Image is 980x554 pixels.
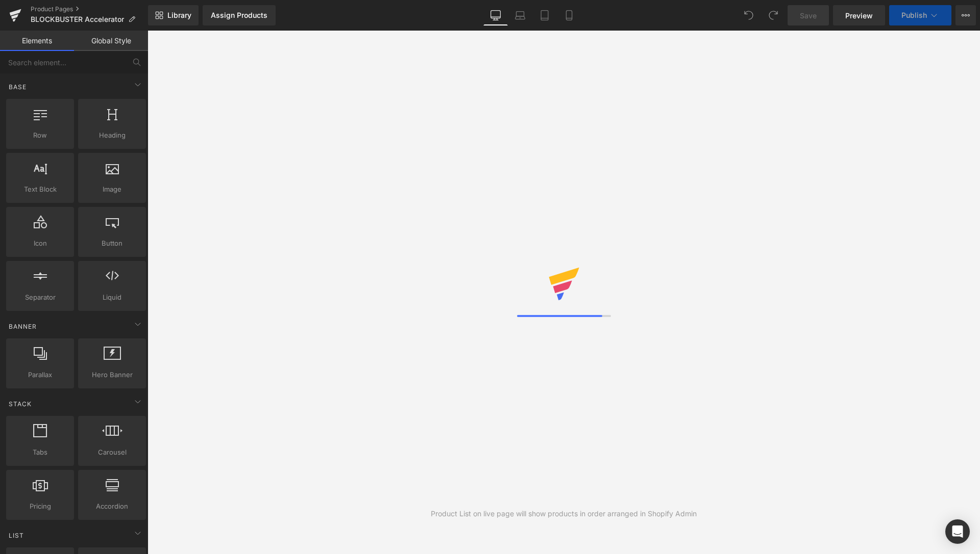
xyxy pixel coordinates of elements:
span: Carousel [81,447,143,458]
span: Separator [9,292,71,303]
span: Stack [8,399,33,409]
span: Preview [845,10,873,21]
span: Publish [901,11,927,19]
span: Base [8,82,28,92]
span: Image [81,184,143,195]
a: Desktop [483,5,508,25]
span: Pricing [9,501,71,512]
span: Heading [81,130,143,141]
a: Laptop [508,5,532,25]
span: Icon [9,238,71,249]
span: List [8,531,25,540]
div: Assign Products [211,11,267,19]
span: Row [9,130,71,141]
span: Tabs [9,447,71,458]
span: Liquid [81,292,143,303]
div: Product List on live page will show products in order arranged in Shopify Admin [431,508,697,519]
a: Preview [833,5,885,25]
button: Redo [763,5,783,25]
button: More [955,5,976,25]
span: BLOCKBUSTER Accelerator [31,15,124,23]
span: Parallax [9,370,71,380]
span: Text Block [9,184,71,195]
span: Hero Banner [81,370,143,380]
button: Publish [889,5,951,25]
span: Button [81,238,143,249]
a: New Library [148,5,199,25]
button: Undo [739,5,759,25]
a: Mobile [557,5,581,25]
span: Library [167,11,191,20]
span: Banner [8,322,38,331]
a: Tablet [532,5,557,25]
div: Open Intercom Messenger [945,519,970,544]
a: Product Pages [31,5,148,13]
a: Global Style [74,31,148,51]
span: Save [800,10,817,21]
span: Accordion [81,501,143,512]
